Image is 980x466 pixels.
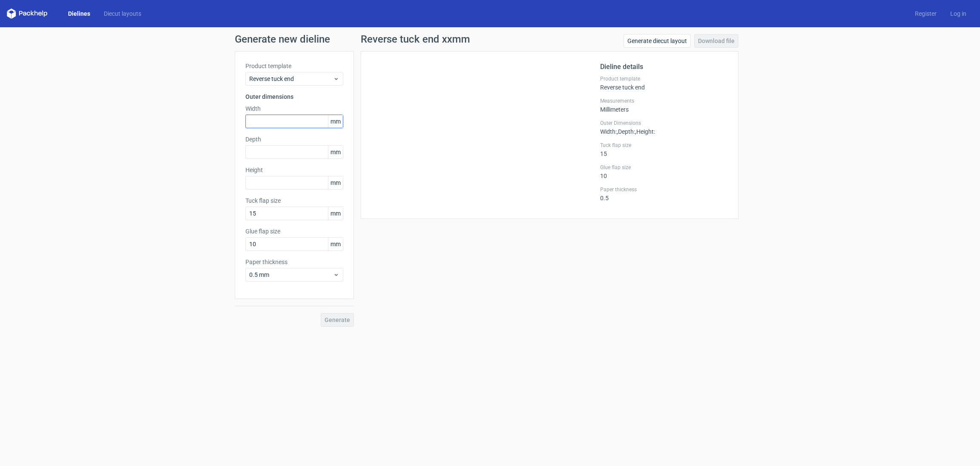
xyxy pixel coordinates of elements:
[249,75,333,83] span: Reverse tuck end
[600,62,728,72] h2: Dieline details
[245,92,343,101] h3: Outer dimensions
[245,166,343,174] label: Height
[600,120,728,127] label: Outer Dimensions
[97,9,148,18] a: Diecut layouts
[635,128,655,135] span: , Height :
[600,164,728,171] label: Glue flap size
[245,104,343,113] label: Width
[908,9,943,18] a: Register
[600,142,728,157] div: 15
[61,9,97,18] a: Dielines
[600,164,728,179] div: 10
[943,9,973,18] a: Log in
[245,62,343,70] label: Product template
[617,128,635,135] span: , Depth :
[245,258,343,266] label: Paper thickness
[328,146,343,158] span: mm
[328,238,343,250] span: mm
[328,207,343,220] span: mm
[600,75,728,82] label: Product template
[245,135,343,144] label: Depth
[249,270,333,279] span: 0.5 mm
[328,115,343,128] span: mm
[600,186,728,201] div: 0.5
[245,227,343,236] label: Glue flap size
[600,98,728,104] label: Measurements
[600,128,617,135] span: Width :
[600,98,728,113] div: Millimeters
[235,34,745,44] h1: Generate new dieline
[600,142,728,149] label: Tuck flap size
[600,186,728,193] label: Paper thickness
[328,176,343,189] span: mm
[624,34,691,48] a: Generate diecut layout
[245,196,343,205] label: Tuck flap size
[600,75,728,91] div: Reverse tuck end
[361,34,470,44] h1: Reverse tuck end xxmm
